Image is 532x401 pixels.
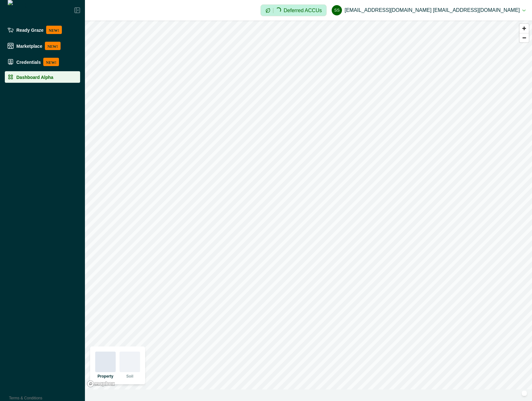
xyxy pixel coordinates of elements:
[87,380,115,388] a: Mapbox logo
[16,59,41,64] p: Credentials
[520,33,529,42] button: Zoom out
[85,21,532,389] canvas: Map
[520,24,529,33] button: Zoom in
[43,58,59,66] p: NEW!
[9,396,42,400] a: Terms & Conditions
[284,8,322,13] p: Deferred ACCUs
[5,71,80,83] a: Dashboard Alpha
[5,23,80,37] a: Ready GrazeNEW!
[5,39,80,53] a: MarketplaceNEW!
[16,74,53,80] p: Dashboard Alpha
[126,373,133,379] p: Soil
[16,27,44,32] p: Ready Graze
[332,3,526,18] button: scp@agriprove.io scp@agriprove.io[EMAIL_ADDRESS][DOMAIN_NAME] [EMAIL_ADDRESS][DOMAIN_NAME]
[16,43,42,48] p: Marketplace
[45,42,61,50] p: NEW!
[46,26,62,34] p: NEW!
[5,55,80,69] a: CredentialsNEW!
[97,373,113,379] p: Property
